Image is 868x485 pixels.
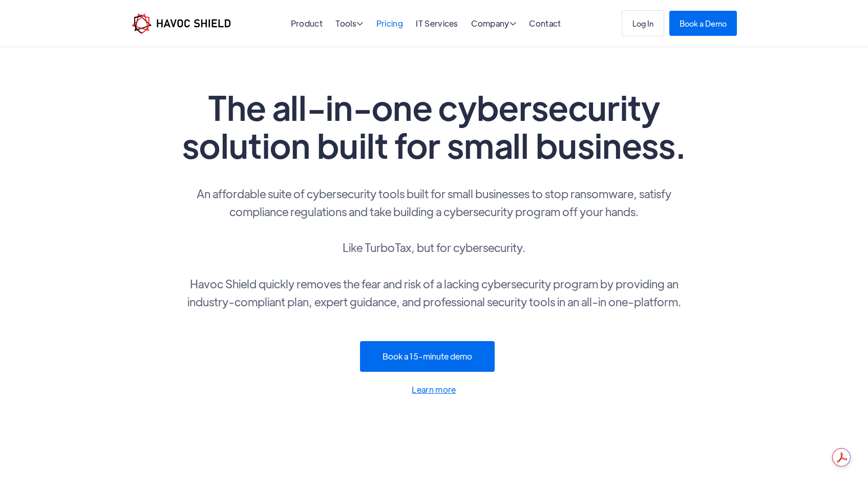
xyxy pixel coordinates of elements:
a: Log In [622,10,664,36]
span:  [356,19,363,28]
iframe: Chat Widget [692,374,868,485]
a: Learn more [178,383,690,397]
img: Havoc Shield logo [132,13,230,34]
a: Book a Demo [669,11,737,36]
a: IT Services [416,18,458,29]
span:  [510,19,516,28]
div: Company [471,19,516,29]
a: home [132,13,230,34]
a: Contact [529,18,561,29]
h1: The all-in-one cybersecurity solution built for small business. [178,88,690,164]
p: An affordable suite of cybersecurity tools built for small businesses to stop ransomware, satisfy... [178,184,690,310]
div: Company [471,19,516,29]
div: Tools [335,19,363,29]
a: Book a 15-minute demo [360,341,495,372]
a: Pricing [376,18,403,29]
a: Product [291,18,323,29]
div: Tools [335,19,363,29]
